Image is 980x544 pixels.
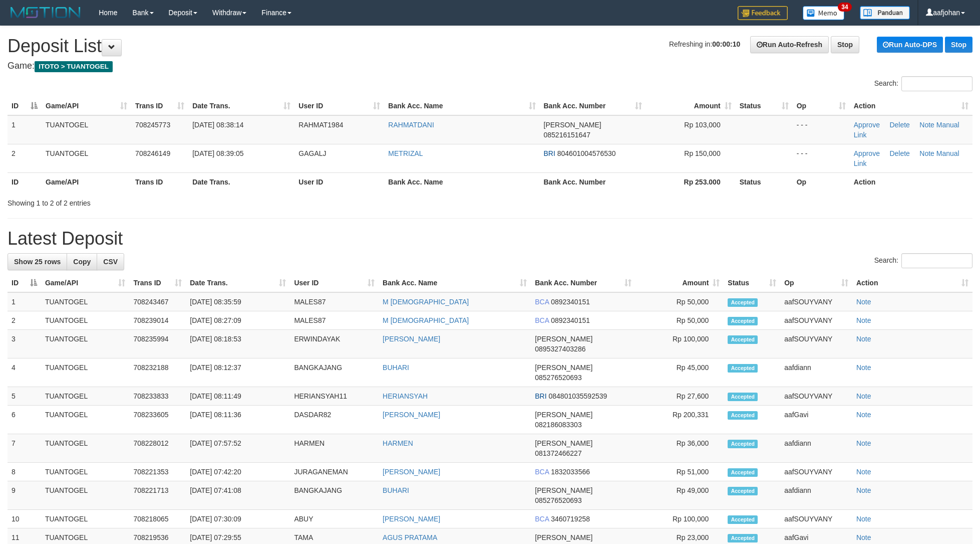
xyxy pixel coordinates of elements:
a: AGUS PRATAMA [383,533,437,541]
span: [PERSON_NAME] [535,439,592,447]
a: Delete [889,149,909,157]
td: 708221713 [129,481,186,510]
td: [DATE] 08:18:53 [186,330,290,358]
span: Copy 804601004576530 to clipboard [557,149,616,157]
td: aafdiann [780,434,852,463]
th: User ID [294,172,384,191]
td: aafSOUYVANY [780,510,852,528]
span: Accepted [728,393,758,401]
td: MALES87 [290,292,379,311]
th: Date Trans.: activate to sort column ascending [186,274,290,292]
th: Trans ID: activate to sort column ascending [129,274,186,292]
td: 7 [8,434,41,463]
th: Amount: activate to sort column ascending [635,274,724,292]
th: Op: activate to sort column ascending [780,274,852,292]
td: TUANTOGEL [41,387,130,406]
td: TUANTOGEL [41,434,130,463]
th: Status [736,172,793,191]
td: aafdiann [780,481,852,510]
span: Copy 084801035592539 to clipboard [548,392,607,400]
span: [DATE] 08:39:05 [192,149,243,157]
span: Copy 085276520693 to clipboard [535,374,581,382]
td: [DATE] 08:11:36 [186,406,290,434]
th: Rp 253.000 [646,172,736,191]
th: Amount: activate to sort column ascending [646,97,736,115]
th: Bank Acc. Number: activate to sort column ascending [531,274,635,292]
a: Stop [945,37,972,53]
a: [PERSON_NAME] [383,335,440,343]
th: ID: activate to sort column descending [8,97,42,115]
th: Action [850,172,972,191]
td: Rp 49,000 [635,481,724,510]
a: Approve [854,149,880,157]
strong: 00:00:10 [712,40,740,48]
span: [PERSON_NAME] [535,486,592,494]
td: TUANTOGEL [41,330,130,358]
td: 8 [8,463,41,481]
a: BUHARI [383,364,409,372]
th: Trans ID [131,172,188,191]
td: [DATE] 07:57:52 [186,434,290,463]
a: Run Auto-DPS [877,37,943,53]
td: 5 [8,387,41,406]
span: Show 25 rows [14,258,61,266]
td: Rp 27,600 [635,387,724,406]
a: Note [856,411,871,419]
th: Action: activate to sort column ascending [852,274,972,292]
td: Rp 100,000 [635,510,724,528]
span: RAHMAT1984 [298,121,343,129]
td: 708218065 [129,510,186,528]
td: BANGKAJANG [290,481,379,510]
td: [DATE] 08:11:49 [186,387,290,406]
td: 9 [8,481,41,510]
h1: Deposit List [8,36,972,56]
td: 708243467 [129,292,186,311]
th: Bank Acc. Name [384,172,539,191]
span: Copy 3460719258 to clipboard [551,515,590,523]
a: Note [856,515,871,523]
span: [PERSON_NAME] [535,411,592,419]
td: TUANTOGEL [41,292,130,311]
label: Search: [874,76,972,91]
th: User ID: activate to sort column ascending [294,97,384,115]
td: 2 [8,311,41,330]
a: HARMEN [383,439,413,447]
span: BCA [535,316,549,324]
td: aafdiann [780,358,852,387]
th: Date Trans. [188,172,294,191]
td: MALES87 [290,311,379,330]
a: CSV [97,253,124,270]
th: User ID: activate to sort column ascending [290,274,379,292]
a: [PERSON_NAME] [383,468,440,476]
td: aafSOUYVANY [780,292,852,311]
a: Note [856,335,871,343]
th: Op [793,172,850,191]
span: BRI [544,149,555,157]
span: GAGALJ [298,149,326,157]
span: Copy 082186083303 to clipboard [535,421,581,429]
td: 6 [8,406,41,434]
td: 1 [8,115,42,144]
td: Rp 36,000 [635,434,724,463]
th: Action: activate to sort column ascending [850,97,972,115]
td: [DATE] 08:35:59 [186,292,290,311]
td: 4 [8,358,41,387]
a: RAHMATDANI [388,121,434,129]
span: Accepted [728,487,758,495]
span: Copy 1832033566 to clipboard [551,468,590,476]
td: 1 [8,292,41,311]
td: [DATE] 08:27:09 [186,311,290,330]
span: BCA [535,515,549,523]
span: Accepted [728,317,758,325]
span: [PERSON_NAME] [535,335,592,343]
a: Note [856,316,871,324]
td: 2 [8,144,42,172]
td: Rp 50,000 [635,311,724,330]
th: Game/API [42,172,131,191]
td: HARMEN [290,434,379,463]
td: - - - [793,115,850,144]
span: [PERSON_NAME] [535,364,592,372]
a: Approve [854,121,880,129]
a: Stop [831,36,859,53]
th: Trans ID: activate to sort column ascending [131,97,188,115]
